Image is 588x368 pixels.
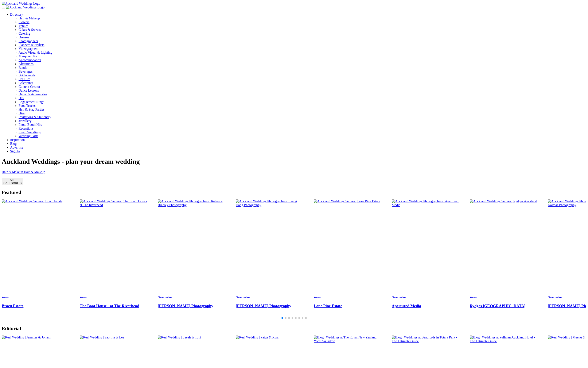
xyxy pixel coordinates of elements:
[19,62,34,66] a: Alterations
[19,100,44,104] a: Engagement Rings
[19,85,40,88] a: Content Creator
[19,108,44,111] a: Hen & Stag Parties
[392,199,460,207] img: Auckland Weddings Photographers | Apertured Media
[24,170,45,174] span: Hair & Makeup
[19,119,31,123] a: Jewellery
[470,304,538,308] h3: Rydges [GEOGRAPHIC_DATA]
[80,199,148,207] img: Auckland Weddings Venues | The Boat House - at The Riverhead
[236,199,304,322] swiper-slide: 4 / 28
[314,304,382,308] h3: Lone Pine Estate
[2,304,70,308] h3: Bracu Estate
[158,336,201,339] img: Real Wedding | Leeah & Toni
[158,296,226,298] h6: Photographers
[10,146,23,149] a: Advertise
[19,43,586,47] a: Planners & Stylists
[80,336,124,339] img: Real Wedding | Sabrina & Lee
[19,115,51,119] a: Invitations & Stationery
[236,199,304,308] a: Auckland Weddings Photographers | Trang Dong Photography Photographers [PERSON_NAME] Photography
[392,304,460,308] h3: Apertured Media
[2,2,40,5] img: Auckland Weddings Logo
[3,178,22,185] div: ALL CATEGORIES
[19,130,41,134] a: Small Weddings
[2,170,586,174] a: Hair & Makeup Hair & Makeup
[80,199,148,322] swiper-slide: 2 / 28
[19,51,586,54] a: Audio Visual & Lighting
[2,199,62,203] img: Auckland Weddings Venues | Bracu Estate
[19,92,47,96] a: Décor & Accessories
[10,149,20,153] a: Sign In
[19,35,586,39] a: Dresses
[314,199,380,203] img: Auckland Weddings Venues | Lone Pine Estate
[19,16,586,20] a: Hair & Makeup
[2,178,23,185] button: ALLCATEGORIES
[470,199,537,203] img: Auckland Weddings Venues | Rydges Auckland
[314,199,382,322] swiper-slide: 5 / 28
[158,199,226,322] swiper-slide: 3 / 28
[158,304,226,308] h3: [PERSON_NAME] Photography
[470,199,538,308] a: Auckland Weddings Venues | Rydges Auckland Venues Rydges [GEOGRAPHIC_DATA]
[470,199,538,322] swiper-slide: 7 / 28
[2,336,51,339] img: Real Wedding | Jennifer & Johann
[19,77,30,81] a: Car Hire
[2,158,586,165] h1: Auckland Weddings - plan your dream wedding
[392,199,460,322] swiper-slide: 6 / 28
[236,296,304,298] h6: Photographers
[19,39,586,43] a: Photographers
[236,304,304,308] h3: [PERSON_NAME] Photography
[19,73,35,77] a: Bridesmaids
[19,66,27,69] a: Bands
[80,296,148,298] h6: Venues
[470,336,538,343] img: Blog | Weddings at Pullman Auckland Hotel - The Ultimate Guide
[19,96,24,100] a: DJs
[314,199,382,308] a: Auckland Weddings Venues | Lone Pine Estate Venues Lone Pine Estate
[2,170,23,174] span: Hair & Makeup
[19,81,33,85] a: Celebrants
[10,142,17,145] a: Blog
[19,134,38,138] a: Wedding Gifts
[470,296,538,298] h6: Venues
[2,326,586,331] h2: Editorial
[2,296,70,298] h6: Venues
[19,20,586,24] a: Flowers
[80,304,148,308] h3: The Boat House - at The Riverhead
[392,199,460,308] a: Auckland Weddings Photographers | Apertured Media Photographers Apertured Media
[19,127,34,130] a: Receptions
[19,47,586,51] a: Videographers
[19,54,586,58] a: Marquee Hire
[19,89,39,92] a: Dance Lessons
[2,199,70,308] a: Auckland Weddings Venues | Bracu Estate Venues Bracu Estate
[392,336,460,343] img: Blog | Weddings at Beaufords in Totara Park - The Ultimate Guide
[2,170,586,174] swiper-slide: 1 / 12
[392,296,460,298] h6: Photographers
[2,8,5,9] button: Menu
[19,111,24,115] a: Hire
[158,199,226,308] a: Auckland Weddings Photographers | Rebecca Bradley Photography Photographers [PERSON_NAME] Photogr...
[19,32,586,35] a: Catering
[314,296,382,298] h6: Venues
[19,104,35,107] a: Food Trucks
[236,199,304,207] img: Auckland Weddings Photographers | Trang Dong Photography
[236,336,279,339] img: Real Wedding | Paige & Ruan
[19,24,586,28] a: Venues
[19,58,41,62] a: Accommodation
[19,70,33,73] a: Beverages
[10,138,25,142] a: Inspiration
[2,189,586,195] h2: Featured
[2,199,70,322] swiper-slide: 1 / 28
[10,13,23,16] a: Directory
[6,5,44,9] img: Auckland Weddings Logo
[19,28,586,32] a: Cakes & Sweets
[158,199,226,207] img: Auckland Weddings Photographers | Rebecca Bradley Photography
[19,123,42,126] a: Photo Booth Hire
